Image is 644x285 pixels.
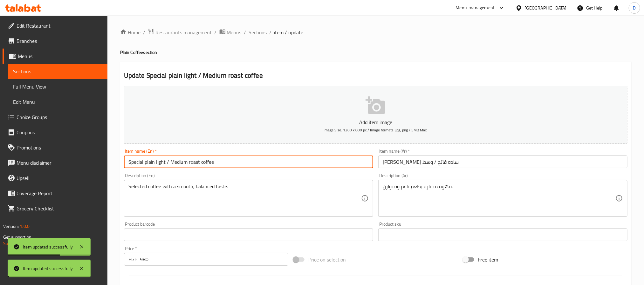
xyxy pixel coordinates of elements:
[13,98,102,106] span: Edit Menu
[3,140,107,155] a: Promotions
[219,28,242,36] a: Menus
[378,229,627,241] input: Please enter product sku
[140,253,288,266] input: Please enter price
[23,265,73,272] div: Item updated successfully
[3,109,107,125] a: Choice Groups
[17,37,102,45] span: Branches
[17,129,102,136] span: Coupons
[3,155,107,170] a: Menu disclaimer
[143,29,145,36] li: /
[17,22,102,30] span: Edit Restaurant
[124,229,373,241] input: Please enter product barcode
[120,49,631,56] h4: Plain Coffee section
[17,113,102,121] span: Choice Groups
[128,255,137,263] p: EGP
[134,118,618,126] p: Add item image
[3,18,107,33] a: Edit Restaurant
[456,4,495,12] div: Menu-management
[633,4,636,11] span: D
[120,28,631,36] nav: breadcrumb
[3,222,19,230] span: Version:
[13,83,102,90] span: Full Menu View
[249,29,267,36] a: Sections
[120,29,140,36] a: Home
[148,28,212,36] a: Restaurants management
[18,52,102,60] span: Menus
[3,33,107,49] a: Branches
[378,156,627,168] input: Enter name Ar
[17,174,102,182] span: Upsell
[3,233,32,241] span: Get support on:
[124,156,373,168] input: Enter name En
[20,222,30,230] span: 1.0.0
[155,29,212,36] span: Restaurants management
[8,79,107,94] a: Full Menu View
[8,64,107,79] a: Sections
[3,125,107,140] a: Coupons
[17,205,102,212] span: Grocery Checklist
[8,94,107,109] a: Edit Menu
[23,243,73,250] div: Item updated successfully
[128,183,361,214] textarea: Selected coffee with a smooth, balanced taste.
[215,29,217,36] li: /
[17,159,102,167] span: Menu disclaimer
[324,126,428,134] span: Image Size: 1200 x 800 px / Image formats: jpg, png / 5MB Max.
[124,86,627,144] button: Add item imageImage Size: 1200 x 800 px / Image formats: jpg, png / 5MB Max.
[383,183,615,214] textarea: قهوة مختارة بطعم ناعم ومتوازن.
[525,4,567,11] div: [GEOGRAPHIC_DATA]
[308,256,346,263] span: Price on selection
[3,170,107,186] a: Upsell
[17,189,102,197] span: Coverage Report
[17,144,102,151] span: Promotions
[3,186,107,201] a: Coverage Report
[3,49,107,64] a: Menus
[274,29,304,36] span: item / update
[478,256,498,263] span: Free item
[244,29,246,36] li: /
[3,239,44,248] a: Support.OpsPlatform
[3,201,107,216] a: Grocery Checklist
[124,71,627,80] h2: Update Special plain light / Medium roast coffee
[227,29,242,36] span: Menus
[13,68,102,75] span: Sections
[270,29,272,36] li: /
